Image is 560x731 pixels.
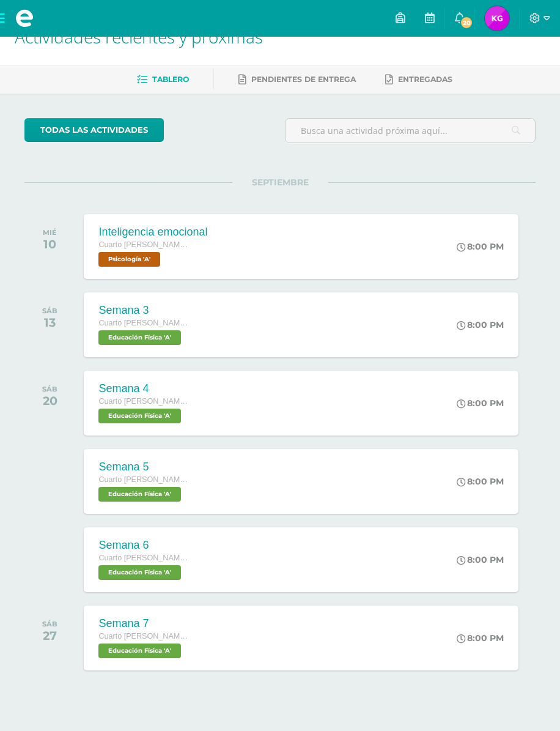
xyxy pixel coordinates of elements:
div: SÁB [42,620,57,628]
span: Cuarto [PERSON_NAME]. CCLL [98,632,190,640]
div: Inteligencia emocional [98,226,207,239]
div: 8:00 PM [457,554,504,565]
div: Semana 7 [98,617,190,630]
div: SÁB [42,385,57,393]
span: Cuarto [PERSON_NAME]. CCLL [98,554,190,562]
span: Cuarto [PERSON_NAME]. CCLL [98,475,190,484]
span: Psicología 'A' [98,252,160,267]
div: Semana 4 [98,382,190,395]
div: 8:00 PM [457,241,504,252]
span: Cuarto [PERSON_NAME]. CCLL [98,319,190,327]
span: 20 [460,16,473,29]
div: 20 [42,393,57,408]
div: MIÉ [43,228,57,237]
a: Tablero [137,70,189,89]
span: Educación Física 'A' [98,565,181,580]
a: todas las Actividades [24,118,164,142]
span: Educación Física 'A' [98,644,181,658]
span: Educación Física 'A' [98,330,181,345]
span: Cuarto [PERSON_NAME]. CCLL [98,240,190,249]
span: Educación Física 'A' [98,409,181,423]
span: SEPTIEMBRE [232,177,328,188]
a: Entregadas [385,70,452,89]
span: Educación Física 'A' [98,487,181,502]
div: 8:00 PM [457,319,504,330]
span: Tablero [152,75,189,84]
div: Semana 3 [98,304,190,317]
div: SÁB [42,306,57,315]
div: 8:00 PM [457,633,504,644]
div: Semana 5 [98,461,190,473]
span: Cuarto [PERSON_NAME]. CCLL [98,397,190,406]
div: Semana 6 [98,539,190,552]
span: Pendientes de entrega [251,75,356,84]
a: Pendientes de entrega [238,70,356,89]
div: 27 [42,628,57,643]
div: 8:00 PM [457,476,504,487]
input: Busca una actividad próxima aquí... [286,119,535,143]
div: 10 [43,237,57,251]
div: 13 [42,315,57,330]
div: 8:00 PM [457,398,504,409]
img: 80ee5c36ce7e8879d0b5a2a248bfe292.png [485,6,509,31]
span: Actividades recientes y próximas [15,25,263,48]
span: Entregadas [398,75,452,84]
